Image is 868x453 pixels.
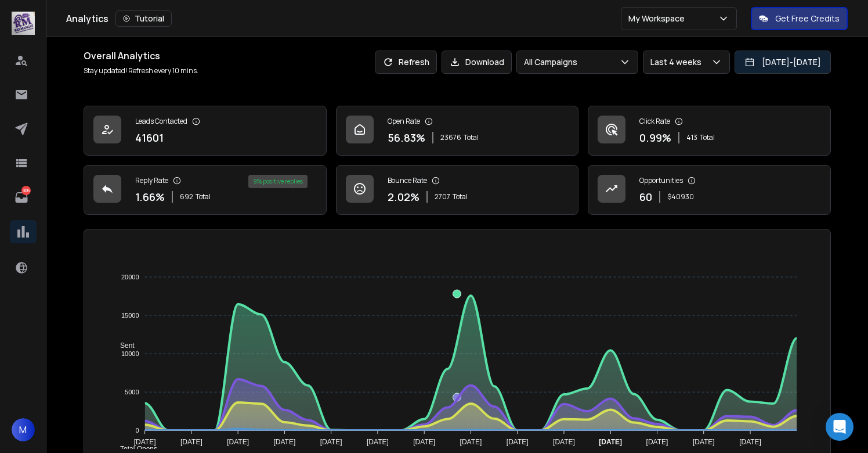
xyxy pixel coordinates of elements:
p: 0.99 % [639,130,671,146]
button: M [12,418,35,441]
p: Click Rate [639,117,670,126]
tspan: [DATE] [320,438,342,446]
tspan: 10000 [121,350,139,357]
div: Open Intercom Messenger [826,413,853,441]
img: logo [12,12,35,35]
p: All Campaigns [524,56,582,68]
p: My Workspace [628,13,689,24]
a: Reply Rate1.66%692Total9% positive replies [84,165,327,215]
tspan: 20000 [121,274,139,281]
a: Click Rate0.99%413Total [588,106,831,156]
tspan: [DATE] [227,438,249,446]
button: Tutorial [115,10,172,27]
tspan: [DATE] [460,438,482,446]
a: Open Rate56.83%23676Total [336,106,579,156]
p: Get Free Credits [775,13,840,24]
tspan: 5000 [125,389,139,396]
tspan: [DATE] [599,438,623,446]
tspan: 15000 [121,312,139,319]
tspan: [DATE] [646,438,668,446]
h1: Overall Analytics [84,49,198,63]
tspan: [DATE] [739,438,761,446]
p: 2.02 % [388,189,419,205]
p: Last 4 weeks [650,56,706,68]
p: Bounce Rate [388,176,427,185]
p: 1.66 % [135,189,165,205]
a: Bounce Rate2.02%2707Total [336,165,579,215]
a: 306 [10,186,33,209]
p: 56.83 % [388,130,425,146]
p: 306 [21,186,31,195]
p: 60 [639,189,652,205]
div: Analytics [66,10,621,27]
tspan: [DATE] [414,438,436,446]
button: Download [442,51,512,74]
a: Leads Contacted41601 [84,106,327,156]
p: Download [465,56,504,68]
div: 9 % positive replies [248,175,308,188]
span: Sent [111,341,135,350]
button: Get Free Credits [751,7,848,30]
tspan: [DATE] [134,438,156,446]
span: 692 [180,192,193,202]
tspan: [DATE] [507,438,529,446]
tspan: [DATE] [274,438,296,446]
tspan: 0 [136,427,139,434]
tspan: [DATE] [693,438,715,446]
span: Total Opens [111,445,157,453]
a: Opportunities60$40930 [588,165,831,215]
p: Reply Rate [135,176,168,185]
span: 23676 [440,133,461,142]
p: 41601 [135,130,164,146]
p: $ 40930 [667,192,694,202]
tspan: [DATE] [553,438,575,446]
button: [DATE]-[DATE] [735,51,831,74]
span: 413 [686,133,697,142]
tspan: [DATE] [367,438,389,446]
p: Opportunities [639,176,683,185]
span: Total [464,133,479,142]
button: Refresh [375,51,437,74]
span: Total [196,192,211,202]
p: Stay updated! Refresh every 10 mins. [84,66,198,75]
tspan: [DATE] [180,438,202,446]
p: Leads Contacted [135,117,187,126]
span: Total [453,192,468,202]
p: Refresh [399,56,429,68]
p: Open Rate [388,117,420,126]
span: 2707 [435,192,450,202]
span: Total [700,133,715,142]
